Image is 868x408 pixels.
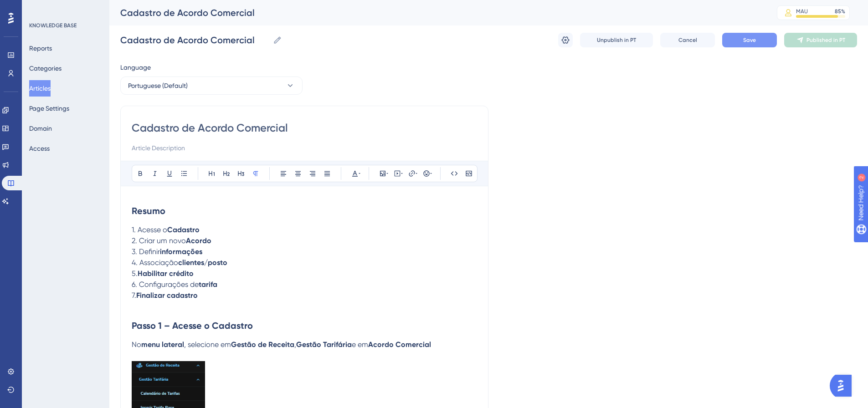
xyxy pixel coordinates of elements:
div: MAU [796,8,808,15]
span: 3. Definir [132,247,160,256]
span: , selecione em [184,340,231,349]
div: Cadastro de Acordo Comercial [120,6,754,19]
button: Articles [29,80,51,97]
input: Article Description [132,143,477,153]
strong: menu lateral [141,340,184,349]
strong: Habilitar crédito [138,269,194,278]
span: 1. Acesse o [132,225,167,234]
span: Cancel [678,36,697,44]
button: Save [722,33,777,47]
button: Published in PT [784,33,857,47]
span: Save [743,36,756,44]
span: Published in PT [806,36,845,44]
strong: clientes/posto [178,258,227,267]
strong: Gestão Tarifária [296,340,352,349]
strong: Resumo [132,205,165,216]
span: 2. Criar um novo [132,236,186,245]
span: Need Help? [21,2,57,13]
span: Language [120,62,151,73]
button: Categories [29,60,62,76]
strong: Passo 1 – Acesse o Cadastro [132,320,253,331]
button: Unpublish in PT [580,33,653,47]
button: Domain [29,120,52,137]
div: 2 [63,5,66,12]
div: KNOWLEDGE BASE [29,22,77,29]
strong: Acordo [186,236,211,245]
button: Cancel [660,33,715,47]
iframe: UserGuiding AI Assistant Launcher [830,372,857,399]
span: , [294,340,296,349]
span: Portuguese (Default) [128,80,188,91]
span: e em [352,340,368,349]
button: Reports [29,40,52,56]
input: Article Title [132,121,477,135]
button: Access [29,140,50,157]
strong: Acordo Comercial [368,340,431,349]
span: No [132,340,141,349]
span: 5. [132,269,138,278]
input: Article Name [120,34,269,46]
span: Unpublish in PT [597,36,636,44]
div: 85 % [835,8,845,15]
span: 6. Configurações de [132,280,199,289]
strong: tarifa [199,280,217,289]
span: 4. Associação [132,258,178,267]
strong: informações [160,247,202,256]
span: 7. [132,291,136,300]
button: Page Settings [29,100,69,117]
strong: Finalizar cadastro [136,291,198,300]
strong: Gestão de Receita [231,340,294,349]
button: Portuguese (Default) [120,76,303,95]
strong: Cadastro [167,225,200,234]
